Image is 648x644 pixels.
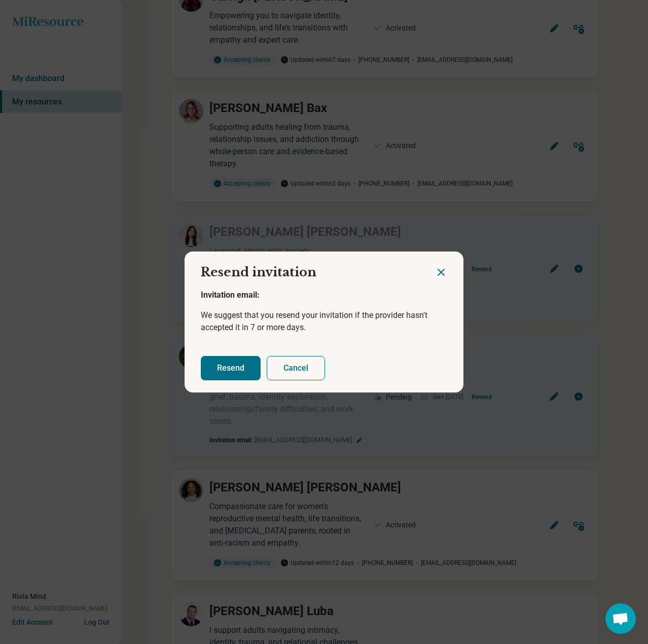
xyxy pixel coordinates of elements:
[201,356,261,380] button: Resend
[201,309,447,334] p: We suggest that you resend your invitation if the provider hasn't accepted it in 7 or more days.
[185,252,435,285] h2: Resend invitation
[267,356,325,380] button: Cancel
[435,266,447,278] button: Close dialog
[201,290,260,300] span: Invitation email:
